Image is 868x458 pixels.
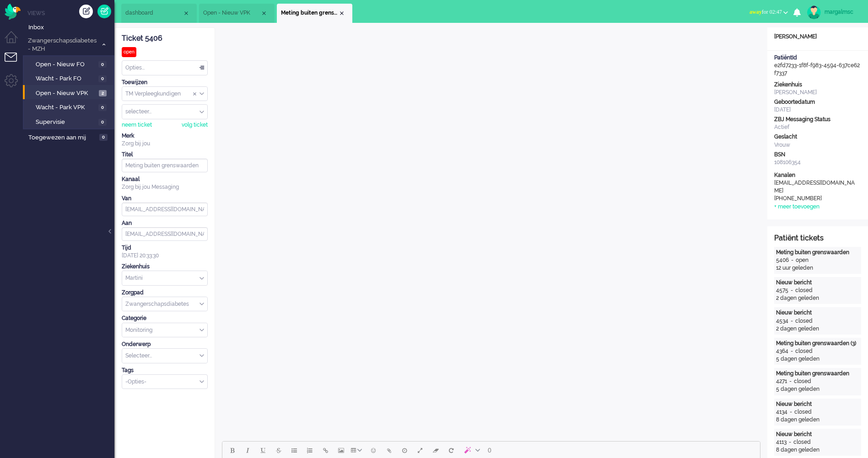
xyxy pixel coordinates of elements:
div: Ticket 5406 [122,33,208,44]
button: Insert/edit image [333,442,349,458]
a: Wacht - Park FO 0 [27,73,113,83]
div: Meting buiten grenswaarden (3) [776,340,859,347]
div: PatiëntId [774,54,861,62]
div: 4364 [776,347,788,355]
div: Zorg bij jou [122,140,208,148]
span: for 02:47 [749,9,782,15]
div: closed [794,378,811,385]
div: BSN [774,151,861,159]
div: 4534 [776,317,788,325]
div: 4271 [776,378,787,385]
div: Zorg bij jou Messaging [122,183,208,191]
div: volg ticket [182,121,208,129]
div: 5406 [776,256,789,264]
div: Kanaal [122,176,208,183]
button: Italic [240,442,255,458]
div: 5 dagen geleden [776,385,859,393]
a: Omnidesk [5,6,21,13]
button: Delay message [397,442,412,458]
li: 5406 [277,4,352,23]
span: Wacht - Park FO [36,75,96,83]
div: ZBJ Messaging Status [774,116,861,123]
span: 0 [98,119,107,126]
div: Assign User [122,104,208,119]
span: Meting buiten grenswaarden [281,9,338,17]
a: Open - Nieuw VPK 2 [27,88,113,98]
div: Tags [122,367,208,374]
div: open [796,256,809,264]
span: Open - Nieuw VPK [36,89,97,98]
div: Select Tags [122,374,208,389]
div: Nieuw bericht [776,279,859,287]
div: 108106354 [774,159,861,166]
div: [EMAIL_ADDRESS][DOMAIN_NAME] [774,179,857,195]
div: margalmsc [825,7,859,16]
a: Wacht - Park VPK 0 [27,102,113,112]
div: Categorie [122,314,208,322]
div: Toewijzen [122,79,208,86]
div: Ziekenhuis [122,263,208,271]
div: Creëer ticket [79,5,93,18]
li: View [199,4,275,23]
div: - [787,438,793,446]
div: [PHONE_NUMBER] [774,195,857,202]
div: Patiënt tickets [774,233,861,244]
div: Meting buiten grenswaarden [776,249,859,256]
button: Emoticons [366,442,381,458]
div: - [788,317,795,325]
a: Supervisie 0 [27,117,113,127]
div: 4575 [776,287,788,294]
div: Van [122,195,208,202]
button: AI [459,442,484,458]
div: - [789,256,796,264]
div: Nieuw bericht [776,309,859,317]
button: Strikethrough [271,442,286,458]
div: Onderwerp [122,341,208,348]
button: Bullet list [286,442,302,458]
div: - [787,378,794,385]
li: Tickets menu [5,53,25,73]
span: Wacht - Park VPK [36,103,96,112]
div: + meer toevoegen [774,203,819,211]
div: Ziekenhuis [774,81,861,89]
span: Toegewezen aan mij [28,133,97,142]
button: Bold [224,442,240,458]
button: Table [349,442,366,458]
span: 0 [98,104,107,111]
div: - [787,408,794,416]
div: open [122,47,136,57]
span: away [749,9,762,15]
div: e2fd7233-1f8f-f983-4594-637ce62f7337 [767,54,868,77]
button: Insert/edit link [318,442,333,458]
span: Supervisie [36,118,96,127]
button: Fullscreen [412,442,428,458]
div: closed [795,347,813,355]
div: Merk [122,132,208,140]
div: Nieuw bericht [776,431,859,438]
span: dashboard [125,9,183,17]
div: closed [793,438,811,446]
div: [PERSON_NAME] [767,33,868,41]
span: 0 [98,61,107,68]
span: Open - Nieuw VPK [203,9,260,17]
span: 0 [488,447,491,454]
div: 12 uur geleden [776,264,859,272]
div: Tijd [122,244,208,252]
button: 0 [484,442,496,458]
img: flow_omnibird.svg [5,4,21,20]
span: Open - Nieuw FO [36,60,96,69]
div: 5 dagen geleden [776,355,859,363]
div: Vrouw [774,141,861,149]
div: [PERSON_NAME] [774,89,861,96]
div: 8 dagen geleden [776,416,859,424]
li: Admin menu [5,74,25,95]
span: 0 [98,75,107,82]
div: Close tab [183,10,190,17]
div: Meting buiten grenswaarden [776,370,859,378]
li: Dashboard menu [5,31,25,52]
div: 4113 [776,438,787,446]
div: closed [795,287,813,294]
div: 8 dagen geleden [776,446,859,454]
div: 4134 [776,408,787,416]
div: [DATE] 20:33:30 [122,244,208,260]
